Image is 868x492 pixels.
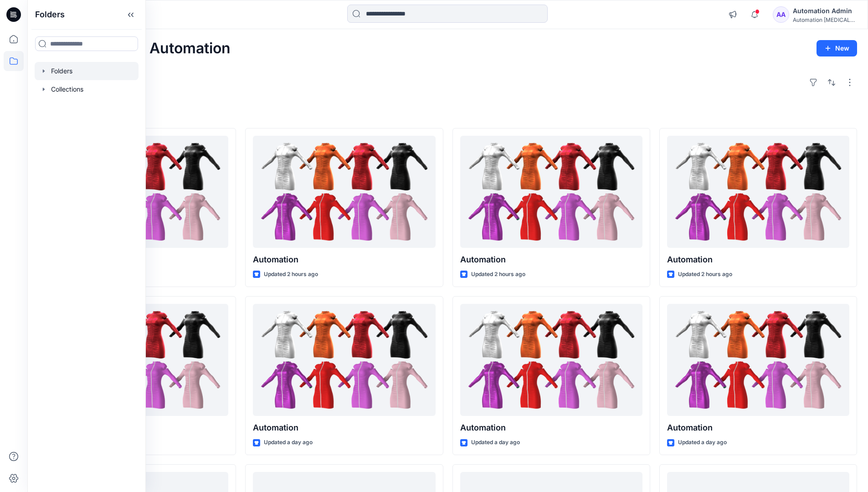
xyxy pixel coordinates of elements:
p: Updated a day ago [678,438,727,447]
p: Updated 2 hours ago [264,270,318,279]
a: Automation [253,304,435,416]
p: Updated 2 hours ago [678,270,732,279]
a: Automation [667,304,849,416]
p: Automation [460,421,642,434]
p: Automation [667,421,849,434]
p: Updated a day ago [471,438,520,447]
p: Updated a day ago [264,438,313,447]
a: Automation [253,136,435,248]
button: New [817,40,857,56]
p: Automation [253,421,435,434]
p: Automation [667,253,849,266]
p: Updated 2 hours ago [471,270,525,279]
div: Automation [MEDICAL_DATA]... [793,16,857,23]
a: Automation [460,304,642,416]
div: AA [773,6,789,23]
div: Automation Admin [793,5,857,16]
p: Automation [460,253,642,266]
a: Automation [460,136,642,248]
p: Automation [253,253,435,266]
a: Automation [667,136,849,248]
h4: Styles [38,108,857,119]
